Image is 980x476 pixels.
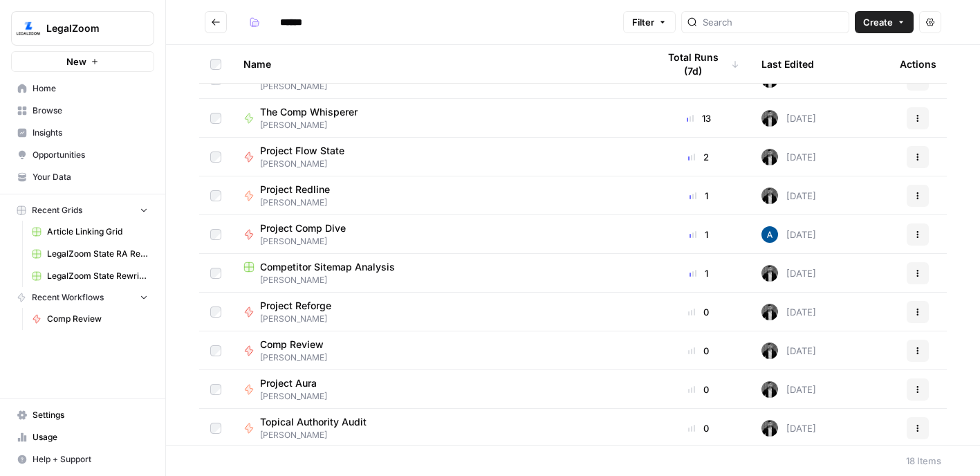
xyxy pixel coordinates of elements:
[260,429,378,441] span: [PERSON_NAME]
[658,228,739,241] div: 1
[11,426,154,448] a: Usage
[658,45,739,83] div: Total Runs (7d)
[46,21,130,35] span: LegalZoom
[906,454,941,468] div: 18 Items
[658,344,739,358] div: 0
[26,308,154,330] a: Comp Review
[761,110,816,127] div: [DATE]
[11,166,154,188] a: Your Data
[33,127,148,139] span: Insights
[761,381,778,398] img: agqtm212c27aeosmjiqx3wzecrl1
[761,187,816,204] div: [DATE]
[260,313,342,325] span: [PERSON_NAME]
[260,183,330,196] span: Project Redline
[658,111,739,125] div: 13
[761,342,816,359] div: [DATE]
[243,376,636,403] a: Project Aura[PERSON_NAME]
[33,453,148,466] span: Help + Support
[761,420,816,437] div: [DATE]
[47,313,148,325] span: Comp Review
[33,82,148,95] span: Home
[260,415,367,429] span: Topical Authority Audit
[260,299,331,313] span: Project Reforge
[11,448,154,470] button: Help + Support
[623,11,676,33] button: Filter
[703,15,843,29] input: Search
[761,45,814,83] div: Last Edited
[658,383,739,396] div: 0
[243,221,636,248] a: Project Comp Dive[PERSON_NAME]
[243,45,636,83] div: Name
[243,415,636,441] a: Topical Authority Audit[PERSON_NAME]
[11,144,154,166] a: Opportunities
[260,105,358,119] span: The Comp Whisperer
[260,196,341,209] span: [PERSON_NAME]
[260,158,355,170] span: [PERSON_NAME]
[761,149,816,165] div: [DATE]
[47,226,148,238] span: Article Linking Grid
[632,15,654,29] span: Filter
[32,204,82,217] span: Recent Grids
[205,11,227,33] button: Go back
[11,11,154,46] button: Workspace: LegalZoom
[11,404,154,426] a: Settings
[260,235,357,248] span: [PERSON_NAME]
[26,265,154,287] a: LegalZoom State Rewrites INC
[658,150,739,164] div: 2
[260,376,317,390] span: Project Aura
[11,100,154,122] a: Browse
[47,248,148,260] span: LegalZoom State RA Rewrites
[761,381,816,398] div: [DATE]
[260,221,346,235] span: Project Comp Dive
[761,304,816,320] div: [DATE]
[761,304,778,320] img: agqtm212c27aeosmjiqx3wzecrl1
[658,266,739,280] div: 1
[658,189,739,203] div: 1
[761,226,816,243] div: [DATE]
[243,260,636,286] a: Competitor Sitemap Analysis[PERSON_NAME]
[855,11,914,33] button: Create
[260,260,395,274] span: Competitor Sitemap Analysis
[761,110,778,127] img: agqtm212c27aeosmjiqx3wzecrl1
[260,338,324,351] span: Comp Review
[260,119,369,131] span: [PERSON_NAME]
[33,104,148,117] span: Browse
[32,291,104,304] span: Recent Workflows
[243,183,636,209] a: Project Redline[PERSON_NAME]
[243,338,636,364] a: Comp Review[PERSON_NAME]
[16,16,41,41] img: LegalZoom Logo
[260,351,335,364] span: [PERSON_NAME]
[260,144,344,158] span: Project Flow State
[863,15,893,29] span: Create
[11,77,154,100] a: Home
[26,221,154,243] a: Article Linking Grid
[47,270,148,282] span: LegalZoom State Rewrites INC
[33,149,148,161] span: Opportunities
[243,80,636,93] span: [PERSON_NAME]
[761,226,778,243] img: he81ibor8lsei4p3qvg4ugbvimgp
[33,409,148,421] span: Settings
[658,305,739,319] div: 0
[761,265,778,282] img: agqtm212c27aeosmjiqx3wzecrl1
[900,45,936,83] div: Actions
[761,149,778,165] img: agqtm212c27aeosmjiqx3wzecrl1
[33,171,148,183] span: Your Data
[658,421,739,435] div: 0
[761,265,816,282] div: [DATE]
[761,420,778,437] img: agqtm212c27aeosmjiqx3wzecrl1
[761,187,778,204] img: agqtm212c27aeosmjiqx3wzecrl1
[243,274,636,286] span: [PERSON_NAME]
[243,299,636,325] a: Project Reforge[PERSON_NAME]
[761,342,778,359] img: agqtm212c27aeosmjiqx3wzecrl1
[11,51,154,72] button: New
[243,105,636,131] a: The Comp Whisperer[PERSON_NAME]
[66,55,86,68] span: New
[33,431,148,443] span: Usage
[26,243,154,265] a: LegalZoom State RA Rewrites
[11,122,154,144] a: Insights
[243,144,636,170] a: Project Flow State[PERSON_NAME]
[260,390,328,403] span: [PERSON_NAME]
[11,200,154,221] button: Recent Grids
[11,287,154,308] button: Recent Workflows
